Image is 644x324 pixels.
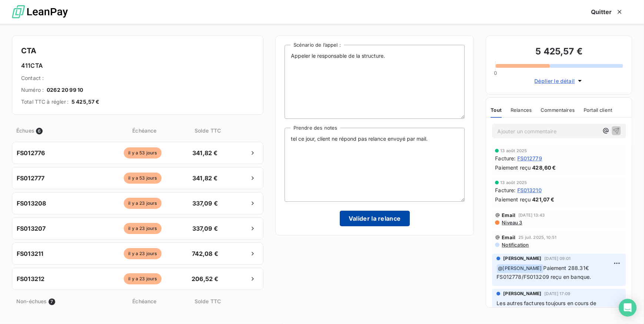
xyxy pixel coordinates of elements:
[188,127,227,134] span: Solde TTC
[544,291,570,296] span: [DATE] 17:09
[532,164,556,171] span: 428,60 €
[21,98,69,106] span: Total TTC à régler :
[47,86,83,94] span: 0262 20 99 10
[497,264,543,273] span: @ [PERSON_NAME]
[124,147,161,158] span: il y a 53 jours
[124,223,161,234] span: il y a 23 jours
[49,298,55,305] span: 7
[21,74,44,82] span: Contact :
[500,148,527,153] span: 13 août 2025
[17,224,46,233] span: FS013207
[501,220,522,226] span: Niveau 3
[503,255,541,262] span: [PERSON_NAME]
[582,4,632,20] button: Quitter
[503,290,541,297] span: [PERSON_NAME]
[21,86,44,94] span: Numéro :
[497,265,591,280] span: Paiement 288.31€ FS012778/FS013209 reçu en banque.
[124,248,161,259] span: il y a 23 jours
[186,274,225,283] span: 206,52 €
[21,45,254,57] h4: CTA
[340,211,410,226] button: Valider la relance
[102,127,187,134] span: Échéance
[285,45,465,119] textarea: Appeler le responsable de la structure.
[494,70,497,76] span: 0
[17,148,45,157] span: FS012776
[495,45,623,60] h3: 5 425,57 €
[495,154,515,162] span: Facture :
[21,61,254,70] h6: 411CTA
[532,77,586,85] button: Déplier le détail
[497,300,598,315] span: Les autres factures toujours en cours de traitement
[534,77,575,85] span: Déplier le détail
[124,173,161,184] span: il y a 53 jours
[541,107,575,113] span: Commentaires
[517,154,542,162] span: FS012779
[16,127,34,134] span: Échues
[501,242,529,248] span: Notification
[584,107,612,113] span: Portail client
[619,299,637,317] div: Open Intercom Messenger
[495,196,531,203] span: Paiement reçu
[17,249,43,258] span: FS013211
[186,199,225,208] span: 337,09 €
[502,212,515,218] span: Email
[186,249,225,258] span: 742,08 €
[186,148,225,157] span: 341,82 €
[17,174,44,183] span: FS012777
[72,98,100,106] span: 5 425,57 €
[544,256,571,261] span: [DATE] 09:01
[518,213,545,217] span: [DATE] 13:43
[491,107,502,113] span: Tout
[495,164,531,171] span: Paiement reçu
[285,128,465,202] textarea: tel ce jour, client ne répond pas relance envoyé par mail.
[16,297,47,305] span: Non-échues
[102,297,187,305] span: Échéance
[188,297,227,305] span: Solde TTC
[36,128,43,134] span: 6
[502,234,515,240] span: Email
[124,273,161,284] span: il y a 23 jours
[186,224,225,233] span: 337,09 €
[517,186,542,194] span: FS013210
[124,198,161,209] span: il y a 23 jours
[518,235,557,240] span: 25 juil. 2025, 10:51
[186,174,225,183] span: 341,82 €
[17,199,46,208] span: FS013208
[532,196,554,203] span: 421,07 €
[511,107,532,113] span: Relances
[17,274,44,283] span: FS013212
[495,186,515,194] span: Facture :
[12,2,68,22] img: logo LeanPay
[500,180,527,185] span: 13 août 2025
